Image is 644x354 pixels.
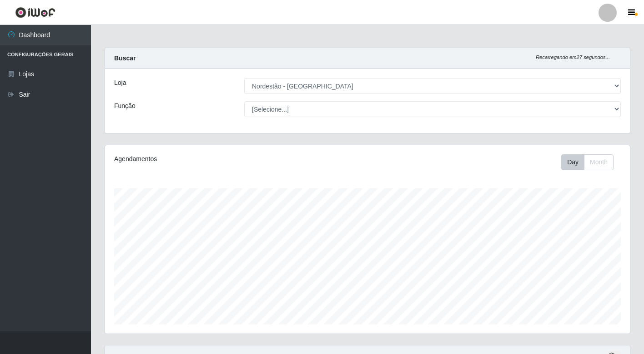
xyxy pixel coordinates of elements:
div: Agendamentos [114,154,317,164]
label: Loja [114,78,126,88]
label: Função [114,101,136,111]
i: Recarregando em 27 segundos... [536,54,610,60]
div: Toolbar with button groups [561,154,621,170]
button: Month [584,154,614,170]
button: Day [561,154,584,170]
strong: Buscar [114,54,136,62]
div: First group [561,154,614,170]
img: CoreUI Logo [15,7,55,18]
